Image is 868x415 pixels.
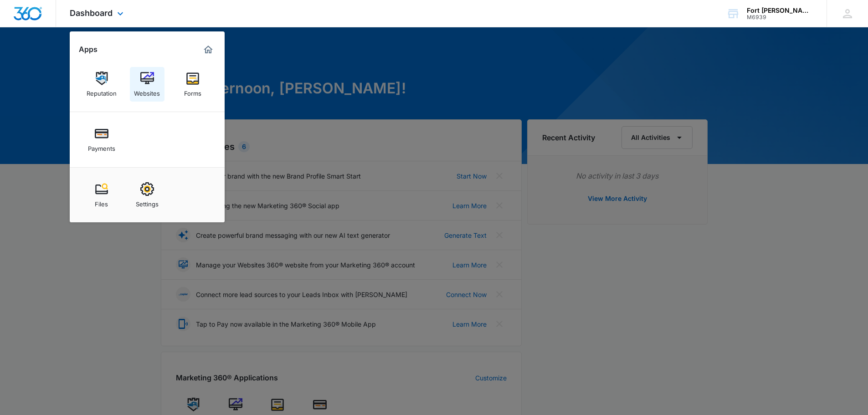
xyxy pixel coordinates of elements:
[84,67,119,102] a: Reputation
[88,140,115,152] div: Payments
[747,7,813,14] div: account name
[95,196,108,208] div: Files
[747,14,813,20] div: account id
[136,196,159,208] div: Settings
[87,85,117,97] div: Reputation
[130,178,164,212] a: Settings
[184,85,201,97] div: Forms
[134,85,160,97] div: Websites
[130,67,164,102] a: Websites
[201,42,216,57] a: Marketing 360® Dashboard
[84,122,119,157] a: Payments
[70,8,113,18] span: Dashboard
[84,178,119,212] a: Files
[175,67,210,102] a: Forms
[79,45,98,54] h2: Apps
